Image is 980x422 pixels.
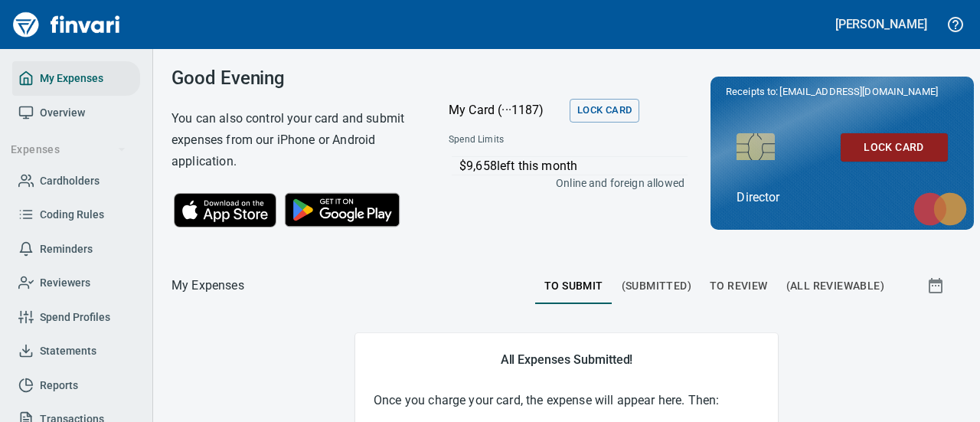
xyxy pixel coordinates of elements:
[12,96,140,130] a: Overview
[171,67,410,89] h3: Good Evening
[570,99,639,123] button: Lock Card
[374,391,759,410] p: Once you charge your card, the expense will appear here. Then:
[40,172,100,191] span: Cardholders
[577,102,632,119] span: Lock Card
[5,136,132,164] button: Expenses
[40,103,85,123] span: Overview
[786,276,884,296] span: (All Reviewable)
[171,276,244,295] p: My Expenses
[12,266,140,300] a: Reviewers
[11,140,126,159] span: Expenses
[778,84,939,99] span: [EMAIL_ADDRESS][DOMAIN_NAME]
[841,133,948,162] button: Lock Card
[853,138,936,157] span: Lock Card
[906,185,975,234] img: mastercard.svg
[449,101,563,119] p: My Card (···1187)
[40,240,93,259] span: Reminders
[459,157,688,175] p: $9,658 left this month
[40,69,103,88] span: My Expenses
[12,300,140,335] a: Spend Profiles
[436,175,684,191] p: Online and foreign allowed
[449,132,593,148] span: Spend Limits
[726,84,959,100] p: Receipts to:
[12,232,140,267] a: Reminders
[12,164,140,198] a: Cardholders
[40,376,78,395] span: Reports
[171,276,244,295] nav: breadcrumb
[276,185,408,235] img: Get it on Google Play
[12,334,140,368] a: Statements
[40,342,96,361] span: Statements
[913,267,962,304] button: Show transactions within a particular date range
[710,276,768,296] span: To Review
[622,276,691,296] span: (Submitted)
[174,193,276,227] img: Download on the App Store
[12,368,140,403] a: Reports
[737,188,947,207] p: Director
[40,205,104,224] span: Coding Rules
[40,273,90,293] span: Reviewers
[835,16,927,32] h5: [PERSON_NAME]
[544,276,603,296] span: To Submit
[12,198,140,232] a: Coding Rules
[374,352,759,368] h5: All Expenses Submitted!
[12,61,140,96] a: My Expenses
[171,108,410,172] h6: You can also control your card and submit expenses from our iPhone or Android application.
[40,308,110,327] span: Spend Profiles
[9,6,124,43] img: Finvari
[831,12,931,36] button: [PERSON_NAME]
